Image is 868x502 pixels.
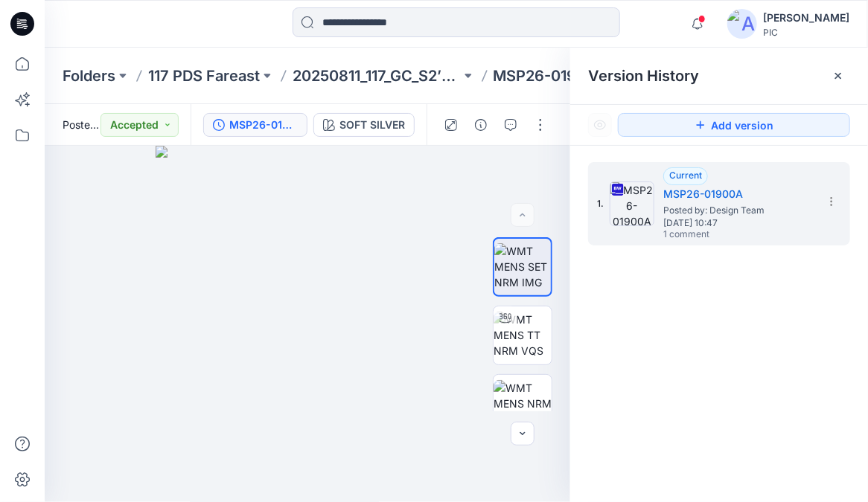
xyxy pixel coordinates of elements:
[663,218,812,228] span: [DATE] 10:47
[494,65,607,86] p: MSP26-01900A
[763,9,849,27] div: [PERSON_NAME]
[148,65,260,86] a: 117 PDS Fareast
[663,203,812,218] span: Posted by: Design Team
[63,65,115,86] a: Folders
[832,70,844,82] button: Close
[339,117,405,133] div: SOFT SILVER
[669,170,702,181] span: Current
[610,181,654,226] img: MSP26-01900A
[63,117,100,132] span: Posted [DATE] 10:47 by
[663,185,812,203] h5: MSP26-01900A
[469,113,493,137] button: Details
[588,113,612,137] button: Show Hidden Versions
[313,113,415,137] button: SOFT SILVER
[663,229,768,241] span: 1 comment
[494,243,551,290] img: WMT MENS SET NRM IMG
[618,113,850,137] button: Add version
[763,27,849,38] div: PIC
[203,113,307,137] button: MSP26-01900A
[494,312,552,358] img: WMT MENS TT NRM VQS
[597,197,604,210] span: 1.
[229,117,298,133] div: MSP26-01900A
[293,65,461,86] a: 20250811_117_GC_S2’26 NOBO Men’s
[494,380,552,427] img: WMT MENS NRM FT GHOST
[727,9,757,39] img: avatar
[588,67,699,85] span: Version History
